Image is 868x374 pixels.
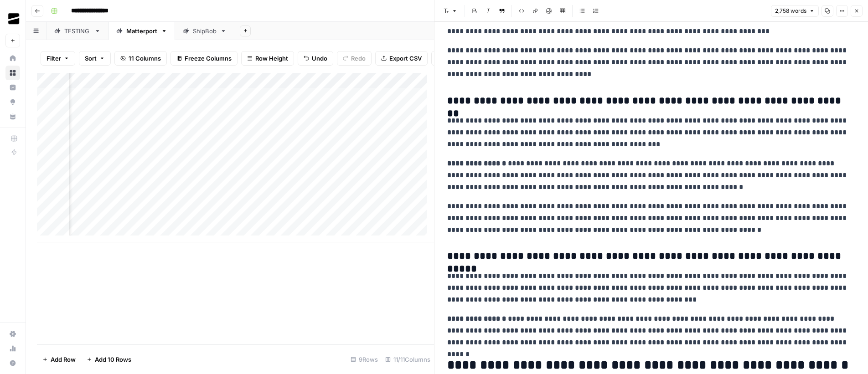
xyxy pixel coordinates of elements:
[5,327,20,341] a: Settings
[114,51,167,66] button: 11 Columns
[351,54,366,63] span: Redo
[5,51,20,66] a: Home
[347,352,382,367] div: 9 Rows
[126,26,157,36] div: Matterport
[241,51,294,66] button: Row Height
[5,356,20,370] button: Help + Support
[64,26,91,36] div: TESTING
[5,341,20,356] a: Usage
[95,355,131,364] span: Add 10 Rows
[85,54,97,63] span: Sort
[46,22,108,40] a: TESTING
[312,54,327,63] span: Undo
[5,109,20,124] a: Your Data
[255,54,288,63] span: Row Height
[375,51,428,66] button: Export CSV
[129,54,161,63] span: 11 Columns
[382,352,434,367] div: 11/11 Columns
[5,95,20,109] a: Opportunities
[193,26,217,36] div: ShipBob
[5,80,20,95] a: Insights
[771,5,819,17] button: 2,758 words
[389,54,422,63] span: Export CSV
[5,7,20,30] button: Workspace: OGM
[775,7,806,15] span: 2,758 words
[5,10,22,27] img: OGM Logo
[81,352,137,367] button: Add 10 Rows
[175,22,234,40] a: ShipBob
[37,352,81,367] button: Add Row
[108,22,175,40] a: Matterport
[298,51,333,66] button: Undo
[5,66,20,80] a: Browse
[170,51,238,66] button: Freeze Columns
[41,51,75,66] button: Filter
[79,51,111,66] button: Sort
[337,51,372,66] button: Redo
[46,54,61,63] span: Filter
[185,54,232,63] span: Freeze Columns
[51,355,76,364] span: Add Row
